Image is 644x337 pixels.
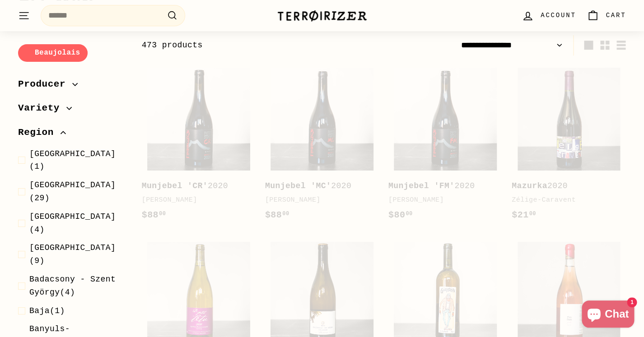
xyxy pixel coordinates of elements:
div: Zélige-Caravent [512,195,617,206]
span: Cart [606,10,626,20]
div: [PERSON_NAME] [388,195,494,206]
b: Munjebel 'FM' [388,181,454,190]
span: (4) [29,210,127,236]
span: [GEOGRAPHIC_DATA] [29,212,116,221]
button: Region [18,123,127,147]
span: (29) [29,179,127,205]
span: (1) [29,304,65,317]
a: Munjebel 'MC'2020[PERSON_NAME] [265,62,379,231]
sup: 00 [406,211,412,217]
span: Badacsony - Szent György [29,275,116,297]
span: $21 [512,210,536,220]
a: Account [516,2,581,29]
span: Baja [29,306,50,315]
button: Producer [18,74,127,99]
div: [PERSON_NAME] [265,195,370,206]
span: (1) [29,148,127,174]
div: 2020 [388,180,494,193]
span: (9) [29,241,127,268]
span: $88 [265,210,289,220]
div: 473 products [142,39,384,52]
span: [GEOGRAPHIC_DATA] [29,149,116,158]
span: $88 [142,210,166,220]
a: Mazurka2020Zélige-Caravent [512,62,626,231]
span: Account [541,10,576,20]
inbox-online-store-chat: Shopify online store chat [579,300,637,330]
span: Producer [18,77,72,92]
span: Variety [18,101,66,116]
span: [GEOGRAPHIC_DATA] [29,243,116,252]
button: Variety [18,98,127,123]
b: Munjebel 'CR' [142,181,208,190]
div: [PERSON_NAME] [142,195,247,206]
a: Beaujolais [18,44,88,62]
b: Munjebel 'MC' [265,181,331,190]
span: [GEOGRAPHIC_DATA] [29,180,116,189]
span: (4) [29,273,127,299]
sup: 00 [159,211,166,217]
div: 2020 [142,180,247,193]
b: Mazurka [512,181,547,190]
span: $80 [388,210,413,220]
span: Region [18,125,61,140]
a: Munjebel 'CR'2020[PERSON_NAME] [142,62,256,231]
sup: 00 [282,211,289,217]
div: 2020 [512,180,617,193]
a: Cart [581,2,631,29]
div: 2020 [265,180,370,193]
a: Munjebel 'FM'2020[PERSON_NAME] [388,62,503,231]
sup: 00 [529,211,536,217]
